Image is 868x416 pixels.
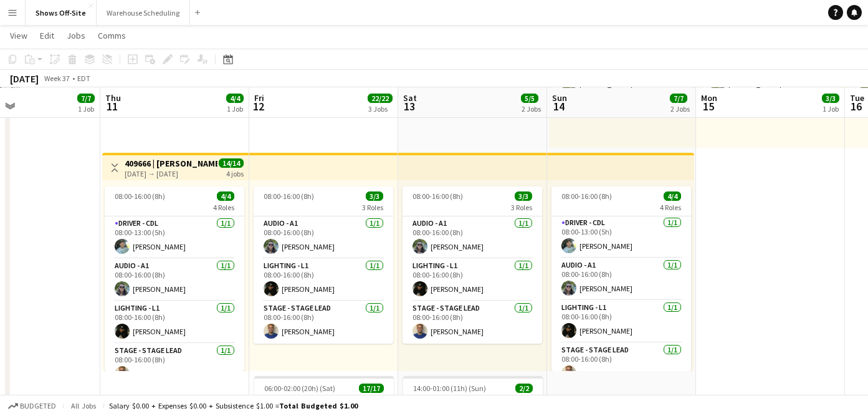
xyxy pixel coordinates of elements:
span: 14 [550,99,567,114]
h3: 409666 | [PERSON_NAME] Event [125,158,217,169]
div: 2 Jobs [522,104,541,114]
app-card-role: Driver - CDL1/108:00-13:00 (5h)[PERSON_NAME] [551,216,691,258]
span: 4/4 [217,191,234,201]
div: [DATE] [10,72,39,85]
span: Sat [403,92,417,104]
div: [DATE] → [DATE] [125,169,217,178]
span: 12 [252,99,264,114]
div: 2 Jobs [670,104,690,114]
span: 08:00-16:00 (8h) [413,191,463,201]
span: Budgeted [20,402,56,410]
a: Edit [35,27,59,44]
app-card-role: Audio - A11/108:00-16:00 (8h)[PERSON_NAME] [105,259,244,301]
span: 17/17 [359,384,384,393]
span: 16 [848,99,864,114]
span: Mon [701,92,717,104]
a: Jobs [62,27,90,44]
a: View [5,27,32,44]
span: Edit [40,30,54,41]
span: 4/4 [226,94,244,103]
span: 4 Roles [660,203,681,212]
app-job-card: 08:00-16:00 (8h)4/44 RolesDriver - CDL1/108:00-13:00 (5h)[PERSON_NAME]Audio - A11/108:00-16:00 (8... [551,186,691,371]
button: Warehouse Scheduling [97,1,190,25]
span: Week 37 [41,74,72,83]
app-job-card: 08:00-16:00 (8h)4/44 RolesDriver - CDL1/108:00-13:00 (5h)[PERSON_NAME]Audio - A11/108:00-16:00 (8... [105,186,244,371]
button: Shows Off-Site [26,1,97,25]
div: 1 Job [227,104,243,114]
span: Jobs [67,30,85,41]
app-card-role: Driver - CDL1/108:00-13:00 (5h)[PERSON_NAME] [105,216,244,259]
app-card-role: Stage - Stage Lead1/108:00-16:00 (8h)[PERSON_NAME] [403,301,542,344]
app-card-role: Audio - A11/108:00-16:00 (8h)[PERSON_NAME] [254,216,393,259]
app-card-role: Lighting - L11/108:00-16:00 (8h)[PERSON_NAME] [403,259,542,301]
span: View [10,30,27,41]
div: 1 Job [78,104,94,114]
span: 5/5 [521,94,538,103]
span: 3/3 [515,191,532,201]
span: 11 [103,99,121,114]
app-job-card: 08:00-16:00 (8h)3/33 RolesAudio - A11/108:00-16:00 (8h)[PERSON_NAME]Lighting - L11/108:00-16:00 (... [254,186,393,344]
span: 06:00-02:00 (20h) (Sat) [264,384,335,393]
span: 7/7 [670,94,687,103]
span: Tue [850,92,864,104]
span: 3/3 [822,94,839,103]
span: 08:00-16:00 (8h) [264,191,314,201]
span: 7/7 [77,94,95,103]
div: 3 Jobs [368,104,392,114]
span: 08:00-16:00 (8h) [115,191,165,201]
span: 15 [699,99,717,114]
app-card-role: Lighting - L11/108:00-16:00 (8h)[PERSON_NAME] [551,301,691,343]
span: 14:00-01:00 (11h) (Sun) [413,384,486,393]
app-card-role: Audio - A11/108:00-16:00 (8h)[PERSON_NAME] [403,216,542,259]
app-card-role: Stage - Stage Lead1/108:00-16:00 (8h)[PERSON_NAME] [105,344,244,386]
div: Salary $0.00 + Expenses $0.00 + Subsistence $1.00 = [109,401,358,410]
span: 3/3 [366,191,383,201]
span: 4/4 [664,191,681,201]
span: 22/22 [368,94,393,103]
span: Comms [98,30,126,41]
span: Sun [552,92,567,104]
a: Comms [93,27,131,44]
span: 2/2 [515,384,533,393]
span: 08:00-16:00 (8h) [561,191,612,201]
app-card-role: Stage - Stage Lead1/108:00-16:00 (8h)[PERSON_NAME] [551,343,691,385]
app-card-role: Stage - Stage Lead1/108:00-16:00 (8h)[PERSON_NAME] [254,301,393,344]
app-card-role: Lighting - L11/108:00-16:00 (8h)[PERSON_NAME] [254,259,393,301]
div: 1 Job [823,104,839,114]
app-card-role: Lighting - L11/108:00-16:00 (8h)[PERSON_NAME] [105,301,244,344]
button: Budgeted [6,399,58,413]
div: EDT [77,74,90,83]
span: 4 Roles [213,203,234,212]
span: All jobs [69,401,98,410]
span: 14/14 [219,158,244,168]
span: 3 Roles [511,203,532,212]
span: Thu [105,92,121,104]
div: 4 jobs [226,168,244,178]
span: 13 [401,99,417,114]
app-job-card: 08:00-16:00 (8h)3/33 RolesAudio - A11/108:00-16:00 (8h)[PERSON_NAME]Lighting - L11/108:00-16:00 (... [403,186,542,344]
span: Total Budgeted $1.00 [279,401,358,410]
app-card-role: Audio - A11/108:00-16:00 (8h)[PERSON_NAME] [551,258,691,301]
span: 3 Roles [362,203,383,212]
span: Fri [254,92,264,104]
